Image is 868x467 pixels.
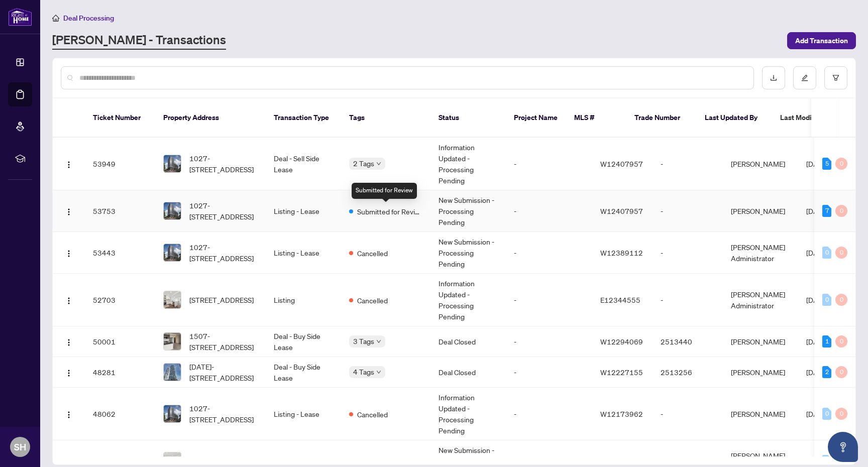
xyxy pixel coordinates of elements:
[65,411,73,419] img: Logo
[376,339,381,344] span: down
[189,153,258,175] span: 1027-[STREET_ADDRESS]
[835,158,847,170] div: 0
[806,337,828,346] span: [DATE]
[600,295,640,304] span: E12344555
[822,294,831,306] div: 0
[61,364,77,380] button: Logo
[600,409,643,418] span: W12173962
[806,248,828,257] span: [DATE]
[164,202,181,219] img: thumbnail-img
[600,159,643,168] span: W12407957
[357,206,422,217] span: Submitted for Review
[164,364,181,381] img: thumbnail-img
[85,98,155,138] th: Ticket Number
[822,158,831,170] div: 5
[65,250,73,258] img: Logo
[835,294,847,306] div: 0
[653,357,723,388] td: 2513256
[85,232,155,274] td: 53443
[164,333,181,350] img: thumbnail-img
[430,232,506,274] td: New Submission - Processing Pending
[85,326,155,357] td: 50001
[85,190,155,232] td: 53753
[189,403,258,425] span: 1027-[STREET_ADDRESS]
[506,138,592,190] td: -
[266,388,341,440] td: Listing - Lease
[762,66,785,89] button: download
[376,370,381,375] span: down
[353,158,374,169] span: 2 Tags
[506,326,592,357] td: -
[357,248,388,259] span: Cancelled
[723,388,798,440] td: [PERSON_NAME]
[85,274,155,326] td: 52703
[65,208,73,216] img: Logo
[266,357,341,388] td: Deal - Buy Side Lease
[723,232,798,274] td: [PERSON_NAME] Administrator
[806,295,828,304] span: [DATE]
[189,330,258,353] span: 1507-[STREET_ADDRESS]
[85,138,155,190] td: 53949
[723,326,798,357] td: [PERSON_NAME]
[357,295,388,306] span: Cancelled
[85,357,155,388] td: 48281
[787,32,856,49] button: Add Transaction
[653,326,723,357] td: 2513440
[61,292,77,308] button: Logo
[8,8,32,26] img: logo
[61,406,77,422] button: Logo
[430,98,506,138] th: Status
[52,32,226,50] a: [PERSON_NAME] - Transactions
[189,242,258,264] span: 1027-[STREET_ADDRESS]
[653,232,723,274] td: -
[806,159,828,168] span: [DATE]
[835,335,847,347] div: 0
[723,357,798,388] td: [PERSON_NAME]
[697,98,772,138] th: Last Updated By
[772,98,862,138] th: Last Modified Date
[801,74,808,81] span: edit
[65,297,73,305] img: Logo
[266,274,341,326] td: Listing
[780,112,841,123] span: Last Modified Date
[266,232,341,274] td: Listing - Lease
[806,206,828,215] span: [DATE]
[266,138,341,190] td: Deal - Sell Side Lease
[653,138,723,190] td: -
[822,205,831,217] div: 7
[352,183,417,199] div: Submitted for Review
[430,326,506,357] td: Deal Closed
[506,274,592,326] td: -
[430,388,506,440] td: Information Updated - Processing Pending
[653,388,723,440] td: -
[822,335,831,347] div: 1
[626,98,697,138] th: Trade Number
[723,274,798,326] td: [PERSON_NAME] Administrator
[61,203,77,219] button: Logo
[164,155,181,172] img: thumbnail-img
[85,388,155,440] td: 48062
[793,66,816,89] button: edit
[357,409,388,420] span: Cancelled
[341,98,430,138] th: Tags
[266,98,341,138] th: Transaction Type
[164,291,181,308] img: thumbnail-img
[61,156,77,172] button: Logo
[835,205,847,217] div: 0
[653,274,723,326] td: -
[795,33,848,49] span: Add Transaction
[723,190,798,232] td: [PERSON_NAME]
[353,366,374,378] span: 4 Tags
[430,274,506,326] td: Information Updated - Processing Pending
[566,98,626,138] th: MLS #
[189,294,254,305] span: [STREET_ADDRESS]
[266,326,341,357] td: Deal - Buy Side Lease
[600,206,643,215] span: W12407957
[189,455,254,466] span: [STREET_ADDRESS]
[506,357,592,388] td: -
[835,247,847,259] div: 0
[835,366,847,378] div: 0
[357,456,388,467] span: Cancelled
[61,245,77,261] button: Logo
[506,190,592,232] td: -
